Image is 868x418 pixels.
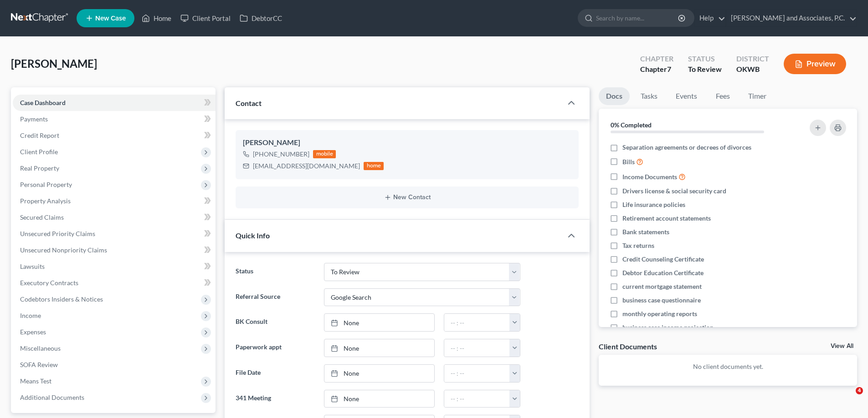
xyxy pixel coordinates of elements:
[13,127,216,144] a: Credit Report
[622,282,702,291] span: current mortgage statement
[695,10,725,26] a: Help
[599,342,657,351] div: Client Documents
[253,150,309,159] div: [PHONE_NUMBER]
[243,137,571,148] div: [PERSON_NAME]
[444,390,510,408] input: -- : --
[231,263,319,281] label: Status
[444,365,510,382] input: -- : --
[231,339,319,357] label: Paperwork appt
[622,172,677,181] span: Income Documents
[324,365,434,382] a: None
[736,64,769,75] div: OKWB
[20,377,51,385] span: Means Test
[253,161,360,171] div: [EMAIL_ADDRESS][DOMAIN_NAME]
[176,10,235,26] a: Client Portal
[20,295,103,303] span: Codebtors Insiders & Notices
[20,312,41,319] span: Income
[708,87,737,105] a: Fees
[231,390,319,408] label: 341 Meeting
[13,111,216,127] a: Payments
[622,296,701,305] span: business case questionnaire
[20,393,84,401] span: Additional Documents
[856,387,863,394] span: 4
[231,288,319,307] label: Referral Source
[837,387,859,409] iframe: Intercom live chat
[622,214,711,223] span: Retirement account statements
[20,131,59,139] span: Credit Report
[20,148,58,156] span: Client Profile
[622,200,685,209] span: Life insurance policies
[20,181,72,188] span: Personal Property
[11,57,97,70] span: [PERSON_NAME]
[668,87,704,105] a: Events
[236,99,262,107] span: Contact
[13,226,216,242] a: Unsecured Priority Claims
[444,314,510,331] input: -- : --
[622,268,704,277] span: Debtor Education Certificate
[622,186,726,196] span: Drivers license & social security card
[324,390,434,408] a: None
[243,194,571,201] button: New Contact
[20,328,46,336] span: Expenses
[324,314,434,331] a: None
[444,339,510,357] input: -- : --
[20,213,64,221] span: Secured Claims
[622,157,635,166] span: Bills
[688,64,722,75] div: To Review
[640,54,673,64] div: Chapter
[364,162,384,170] div: home
[622,323,714,332] span: business case income projection
[95,15,126,22] span: New Case
[20,361,58,368] span: SOFA Review
[726,10,857,26] a: [PERSON_NAME] and Associates, P.C.
[13,193,216,209] a: Property Analysis
[313,150,336,158] div: mobile
[137,10,176,26] a: Home
[20,344,61,352] span: Miscellaneous
[784,54,846,74] button: Preview
[13,95,216,111] a: Case Dashboard
[611,121,652,129] strong: 0% Completed
[20,230,95,237] span: Unsecured Priority Claims
[13,275,216,291] a: Executory Contracts
[235,10,287,26] a: DebtorCC
[20,279,78,287] span: Executory Contracts
[13,242,216,258] a: Unsecured Nonpriority Claims
[236,231,270,240] span: Quick Info
[640,64,673,75] div: Chapter
[667,65,671,73] span: 7
[622,241,654,250] span: Tax returns
[13,209,216,226] a: Secured Claims
[688,54,722,64] div: Status
[20,99,66,106] span: Case Dashboard
[741,87,774,105] a: Timer
[622,309,697,318] span: monthly operating reports
[231,364,319,383] label: File Date
[736,54,769,64] div: District
[13,258,216,275] a: Lawsuits
[622,255,704,264] span: Credit Counseling Certificate
[596,10,679,26] input: Search by name...
[606,362,850,371] p: No client documents yet.
[622,143,751,152] span: Separation agreements or decrees of divorces
[20,262,45,270] span: Lawsuits
[324,339,434,357] a: None
[231,313,319,332] label: BK Consult
[20,197,71,205] span: Property Analysis
[13,357,216,373] a: SOFA Review
[20,246,107,254] span: Unsecured Nonpriority Claims
[20,115,48,123] span: Payments
[831,343,853,349] a: View All
[599,87,630,105] a: Docs
[633,87,665,105] a: Tasks
[622,227,669,237] span: Bank statements
[20,164,59,172] span: Real Property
